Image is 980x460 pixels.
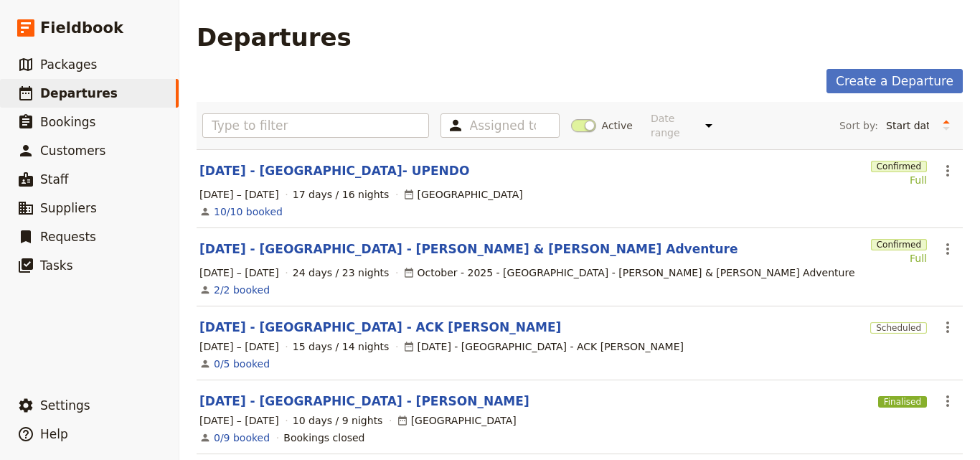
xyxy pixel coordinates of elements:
[878,396,927,408] span: Finalised
[293,339,390,354] span: 15 days / 14 nights
[40,86,118,100] span: Departures
[293,266,390,280] span: 24 days / 23 nights
[871,251,927,266] div: Full
[199,319,561,336] a: [DATE] - [GEOGRAPHIC_DATA] - ACK [PERSON_NAME]
[199,393,529,410] a: [DATE] - [GEOGRAPHIC_DATA] - [PERSON_NAME]
[40,57,97,72] span: Packages
[403,266,855,280] div: October - 2025 - [GEOGRAPHIC_DATA] - [PERSON_NAME] & [PERSON_NAME] Adventure
[202,113,429,138] input: Type to filter
[936,237,960,261] button: Actions
[214,205,283,219] a: View the bookings for this departure
[871,239,927,250] span: Confirmed
[214,357,270,371] a: View the bookings for this departure
[397,413,517,428] div: [GEOGRAPHIC_DATA]
[199,339,279,354] span: [DATE] – [DATE]
[936,389,960,413] button: Actions
[40,115,95,129] span: Bookings
[826,69,963,93] a: Create a Departure
[214,283,270,297] a: View the bookings for this departure
[40,144,105,158] span: Customers
[199,162,469,179] a: [DATE] - [GEOGRAPHIC_DATA]- UPENDO
[40,230,96,244] span: Requests
[283,431,364,445] div: Bookings closed
[293,187,390,202] span: 17 days / 16 nights
[40,258,73,273] span: Tasks
[880,115,936,136] select: Sort by:
[470,117,536,134] input: Assigned to
[40,201,97,215] span: Suppliers
[40,17,123,39] span: Fieldbook
[936,159,960,183] button: Actions
[199,413,279,428] span: [DATE] – [DATE]
[199,240,738,258] a: [DATE] - [GEOGRAPHIC_DATA] - [PERSON_NAME] & [PERSON_NAME] Adventure
[40,172,69,187] span: Staff
[40,398,90,413] span: Settings
[871,173,927,187] div: Full
[403,339,684,354] div: [DATE] - [GEOGRAPHIC_DATA] - ACK [PERSON_NAME]
[40,427,68,441] span: Help
[197,23,352,52] h1: Departures
[403,187,523,202] div: [GEOGRAPHIC_DATA]
[870,322,927,334] span: Scheduled
[871,161,927,172] span: Confirmed
[602,118,633,133] span: Active
[199,187,279,202] span: [DATE] – [DATE]
[214,431,270,445] a: View the bookings for this departure
[936,115,957,136] button: Change sort direction
[199,266,279,280] span: [DATE] – [DATE]
[839,118,878,133] span: Sort by:
[936,315,960,339] button: Actions
[293,413,383,428] span: 10 days / 9 nights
